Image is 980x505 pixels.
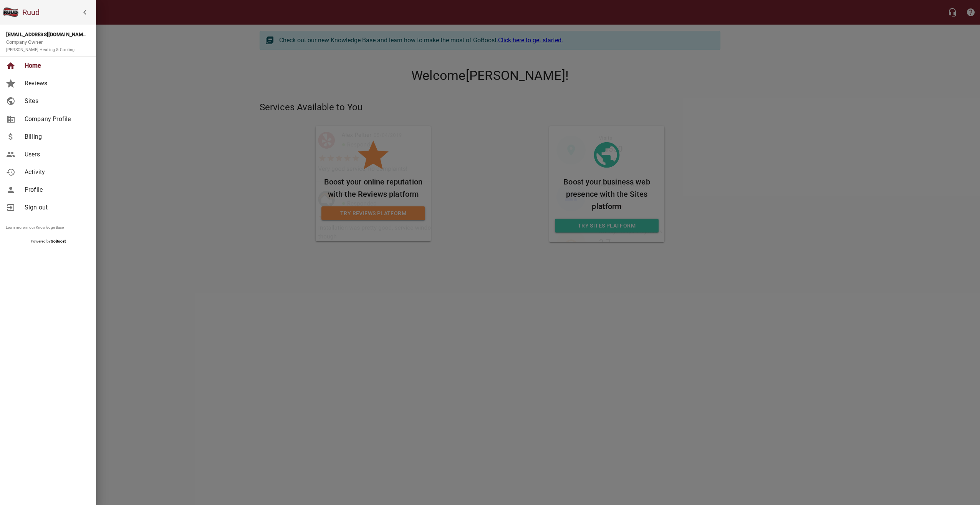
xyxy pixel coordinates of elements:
[25,61,87,70] span: Home
[6,225,64,229] a: Learn more in our Knowledge Base
[6,47,74,52] small: [PERSON_NAME] Heating & Cooling
[25,79,87,88] span: Reviews
[3,5,18,20] img: ruud_favicon.png
[6,32,87,37] strong: [EMAIL_ADDRESS][DOMAIN_NAME]
[25,168,87,177] span: Activity
[25,115,87,124] span: Company Profile
[25,185,87,194] span: Profile
[25,150,87,159] span: Users
[22,6,93,18] h6: Ruud
[25,132,87,141] span: Billing
[25,203,87,212] span: Sign out
[31,239,66,243] span: Powered by
[51,239,66,243] strong: GoBoost
[25,96,87,106] span: Sites
[6,39,74,53] span: Company Owner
